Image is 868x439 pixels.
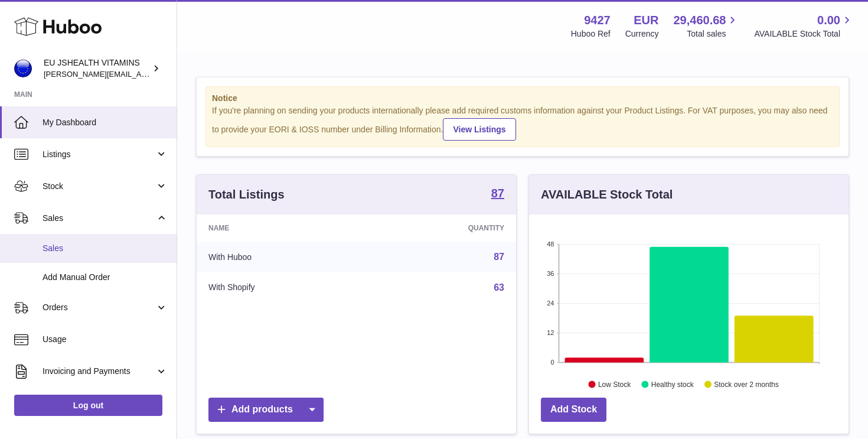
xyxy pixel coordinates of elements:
[491,187,504,199] strong: 87
[212,93,833,104] strong: Notice
[550,359,554,366] text: 0
[197,242,369,272] td: With Huboo
[43,272,168,283] span: Add Manual Order
[625,28,659,40] div: Currency
[197,272,369,303] td: With Shopify
[494,252,504,262] a: 87
[14,395,162,416] a: Log out
[43,213,155,224] span: Sales
[714,380,778,388] text: Stock over 2 months
[44,57,150,80] div: EU JSHEALTH VITAMINS
[754,12,854,40] a: 0.00 AVAILABLE Stock Total
[584,12,611,28] strong: 9427
[687,28,739,40] span: Total sales
[571,28,611,40] div: Huboo Ref
[43,334,168,345] span: Usage
[43,149,155,160] span: Listings
[598,380,631,388] text: Low Stock
[541,398,606,422] a: Add Stock
[212,105,833,141] div: If you're planning on sending your products internationally please add required customs informati...
[651,380,694,388] text: Healthy stock
[673,12,739,40] a: 29,460.68 Total sales
[817,12,840,28] span: 0.00
[673,12,726,28] span: 29,460.68
[634,12,658,28] strong: EUR
[44,69,237,79] span: [PERSON_NAME][EMAIL_ADDRESS][DOMAIN_NAME]
[43,302,155,313] span: Orders
[208,187,285,203] h3: Total Listings
[494,282,504,292] a: 63
[369,214,516,242] th: Quantity
[208,398,324,422] a: Add products
[43,117,168,128] span: My Dashboard
[754,28,854,40] span: AVAILABLE Stock Total
[197,214,369,242] th: Name
[491,187,504,201] a: 87
[43,366,155,377] span: Invoicing and Payments
[547,329,554,336] text: 12
[541,187,673,203] h3: AVAILABLE Stock Total
[443,118,515,141] a: View Listings
[547,270,554,277] text: 36
[547,300,554,307] text: 24
[14,60,32,77] img: laura@jessicasepel.com
[547,240,554,248] text: 48
[43,243,168,254] span: Sales
[43,181,155,192] span: Stock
